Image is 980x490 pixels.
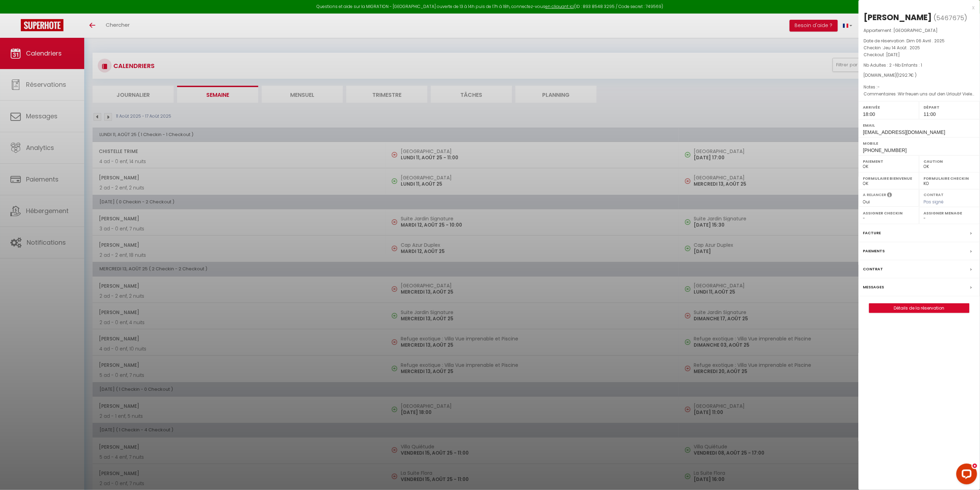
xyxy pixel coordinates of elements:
[864,84,975,91] p: Notes :
[863,175,915,182] label: Formulaire Bienvenue
[878,84,880,90] span: -
[863,140,975,147] label: Mobile
[869,304,969,313] a: Détails de la réservation
[863,147,907,153] span: [PHONE_NUMBER]
[894,27,938,33] span: [GEOGRAPHIC_DATA]
[937,14,964,22] span: 5467675
[863,158,915,165] label: Paiement
[859,3,975,12] div: x
[864,37,975,44] p: Date de réservation :
[863,265,883,273] label: Contrat
[869,303,970,313] button: Détails de la réservation
[924,111,936,117] span: 11:00
[934,13,968,23] span: ( )
[907,38,945,44] span: Dim 06 Avril . 2025
[863,111,875,117] span: 18:00
[899,72,911,78] span: 1292.7
[863,210,915,217] label: Assigner Checkin
[864,51,975,58] p: Checkout :
[864,62,922,68] span: Nb Adultes : 2 -
[951,461,980,490] iframe: LiveChat chat widget
[863,104,915,111] label: Arrivée
[864,27,975,34] p: Appartement :
[863,247,885,255] label: Paiements
[924,210,975,217] label: Assigner Menage
[887,192,892,200] i: Sélectionner OUI si vous souhaiter envoyer les séquences de messages post-checkout
[924,158,975,165] label: Caution
[863,284,884,291] label: Messages
[864,12,932,23] div: [PERSON_NAME]
[864,72,975,79] div: [DOMAIN_NAME]
[883,45,920,51] span: Jeu 14 Août . 2025
[886,52,900,58] span: [DATE]
[863,129,945,135] span: [EMAIL_ADDRESS][DOMAIN_NAME]
[895,62,922,68] span: Nb Enfants : 1
[863,122,975,129] label: Email
[864,44,975,51] p: Checkin :
[897,72,917,78] span: ( € )
[924,104,975,111] label: Départ
[924,199,944,205] span: Pas signé
[863,229,881,237] label: Facture
[924,175,975,182] label: Formulaire Checkin
[924,192,944,196] label: Contrat
[864,91,975,98] p: Commentaires :
[863,192,886,198] label: A relancer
